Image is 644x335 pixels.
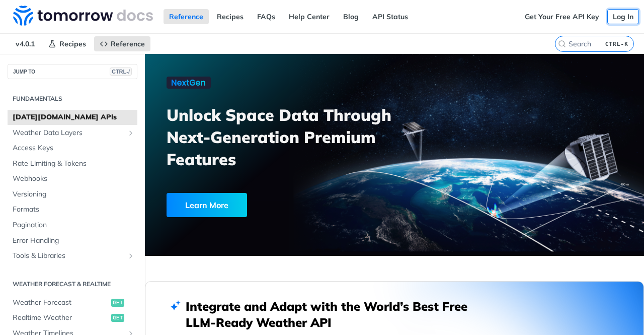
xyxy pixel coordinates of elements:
span: Weather Forecast [13,298,109,308]
h2: Weather Forecast & realtime [8,280,137,289]
a: Webhooks [8,171,137,186]
a: Access Keys [8,141,137,156]
a: API Status [367,9,414,24]
span: Reference [111,39,145,48]
a: Rate Limiting & Tokens [8,156,137,171]
span: Access Keys [13,143,135,153]
img: NextGen [167,77,211,89]
span: Weather Data Layers [13,128,124,138]
span: v4.0.1 [10,36,40,51]
a: Log In [607,9,639,24]
h2: Integrate and Adapt with the World’s Best Free LLM-Ready Weather API [186,298,482,330]
a: Blog [338,9,364,24]
span: get [111,314,124,322]
a: Learn More [167,193,358,217]
h2: Fundamentals [8,94,137,103]
a: Help Center [283,9,335,24]
a: Reference [94,36,150,51]
button: JUMP TOCTRL-/ [8,64,137,79]
a: Error Handling [8,233,137,248]
a: Realtime Weatherget [8,310,137,325]
a: FAQs [252,9,281,24]
img: Tomorrow.io Weather API Docs [13,6,153,26]
a: Tools & LibrariesShow subpages for Tools & Libraries [8,248,137,263]
span: Pagination [13,220,135,230]
span: Formats [13,205,135,215]
a: Pagination [8,218,137,233]
a: Weather Forecastget [8,295,137,310]
a: Get Your Free API Key [519,9,605,24]
span: [DATE][DOMAIN_NAME] APIs [13,112,135,122]
a: Recipes [211,9,249,24]
div: Learn More [167,193,247,217]
a: Reference [164,9,209,24]
button: Show subpages for Tools & Libraries [127,252,135,260]
button: Show subpages for Weather Data Layers [127,129,135,137]
span: CTRL-/ [110,68,132,76]
span: get [111,299,124,307]
span: Webhooks [13,174,135,184]
a: Versioning [8,187,137,202]
a: [DATE][DOMAIN_NAME] APIs [8,110,137,125]
span: Recipes [59,39,86,48]
span: Tools & Libraries [13,251,124,261]
kbd: CTRL-K [603,39,631,49]
span: Realtime Weather [13,313,109,323]
h3: Unlock Space Data Through Next-Generation Premium Features [167,104,406,170]
span: Versioning [13,189,135,199]
span: Rate Limiting & Tokens [13,159,135,169]
span: Error Handling [13,236,135,246]
a: Formats [8,202,137,217]
a: Recipes [43,36,92,51]
svg: Search [558,40,566,48]
a: Weather Data LayersShow subpages for Weather Data Layers [8,125,137,141]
